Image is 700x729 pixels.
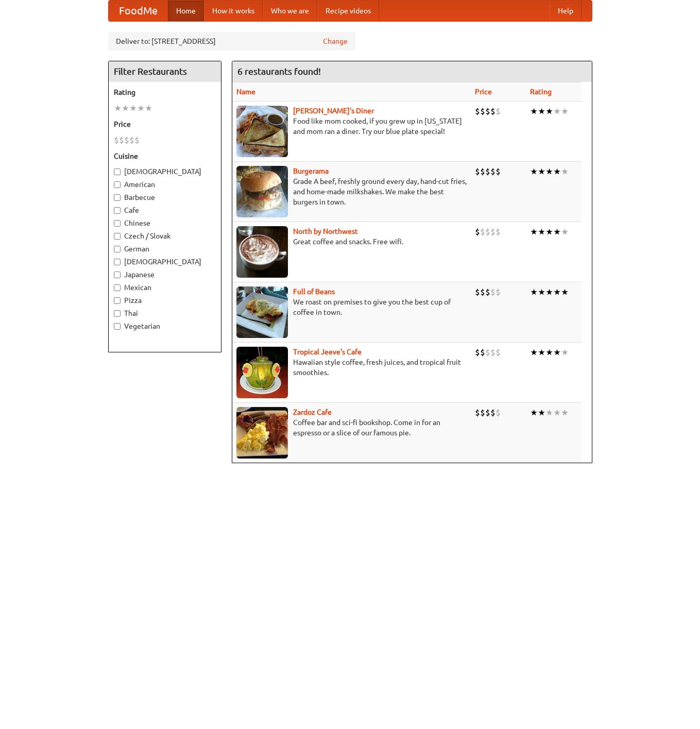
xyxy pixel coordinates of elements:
[530,407,538,418] li: ★
[236,347,288,398] img: jeeves.jpg
[553,166,561,177] li: ★
[480,286,485,298] li: $
[114,244,216,254] label: German
[475,347,480,358] li: $
[475,286,480,298] li: $
[490,106,496,117] li: $
[530,106,538,117] li: ★
[236,166,288,217] img: burgerama.jpg
[237,66,321,76] ng-pluralize: 6 restaurants found!
[114,119,216,129] h5: Price
[124,134,129,146] li: $
[114,103,122,114] li: ★
[114,168,121,175] input: [DEMOGRAPHIC_DATA]
[137,103,145,114] li: ★
[114,257,216,267] label: [DEMOGRAPHIC_DATA]
[530,226,538,238] li: ★
[561,286,569,298] li: ★
[109,61,221,82] h4: Filter Restaurants
[236,417,467,438] p: Coffee bar and sci-fi bookshop. Come in for an espresso or a slice of our famous pie.
[553,106,561,117] li: ★
[480,347,485,358] li: $
[490,286,496,298] li: $
[293,167,329,175] a: Burgerama
[485,226,490,238] li: $
[168,1,204,21] a: Home
[293,287,335,296] a: Full of Beans
[475,88,492,96] a: Price
[480,226,485,238] li: $
[490,407,496,418] li: $
[538,226,545,238] li: ★
[485,347,490,358] li: $
[480,166,485,177] li: $
[236,357,467,378] p: Hawaiian style coffee, fresh juices, and tropical fruit smoothies.
[114,323,121,330] input: Vegetarian
[545,347,553,358] li: ★
[236,236,467,247] p: Great coffee and snacks. Free wifi.
[545,226,553,238] li: ★
[538,106,545,117] li: ★
[114,259,121,265] input: [DEMOGRAPHIC_DATA]
[236,106,288,157] img: sallys.jpg
[475,407,480,418] li: $
[550,1,582,21] a: Help
[114,218,216,228] label: Chinese
[114,134,119,146] li: $
[561,106,569,117] li: ★
[545,407,553,418] li: ★
[114,231,216,241] label: Czech / Slovak
[114,220,121,227] input: Chinese
[114,308,216,318] label: Thai
[129,103,137,114] li: ★
[114,205,216,215] label: Cafe
[114,194,121,201] input: Barbecue
[530,286,538,298] li: ★
[236,176,467,207] p: Grade A beef, freshly ground every day, hand-cut fries, and home-made milkshakes. We make the bes...
[530,166,538,177] li: ★
[293,107,374,115] a: [PERSON_NAME]'s Diner
[496,286,501,298] li: $
[317,1,379,21] a: Recipe videos
[485,407,490,418] li: $
[145,103,152,114] li: ★
[114,297,121,304] input: Pizza
[236,226,288,278] img: north.jpg
[114,179,216,190] label: American
[480,407,485,418] li: $
[236,297,467,317] p: We roast on premises to give you the best cup of coffee in town.
[114,87,216,97] h5: Rating
[553,347,561,358] li: ★
[129,134,134,146] li: $
[538,166,545,177] li: ★
[236,88,255,96] a: Name
[538,347,545,358] li: ★
[496,106,501,117] li: $
[134,134,140,146] li: $
[475,226,480,238] li: $
[108,32,355,50] div: Deliver to: [STREET_ADDRESS]
[263,1,317,21] a: Who we are
[114,282,216,293] label: Mexican
[122,103,129,114] li: ★
[114,272,121,278] input: Japanese
[561,226,569,238] li: ★
[485,166,490,177] li: $
[236,286,288,338] img: beans.jpg
[114,321,216,331] label: Vegetarian
[236,407,288,459] img: zardoz.jpg
[475,106,480,117] li: $
[545,286,553,298] li: ★
[293,227,358,235] a: North by Northwest
[114,233,121,240] input: Czech / Slovak
[561,166,569,177] li: ★
[490,347,496,358] li: $
[545,166,553,177] li: ★
[545,106,553,117] li: ★
[236,116,467,137] p: Food like mom cooked, if you grew up in [US_STATE] and mom ran a diner. Try our blue plate special!
[114,151,216,161] h5: Cuisine
[496,347,501,358] li: $
[114,269,216,280] label: Japanese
